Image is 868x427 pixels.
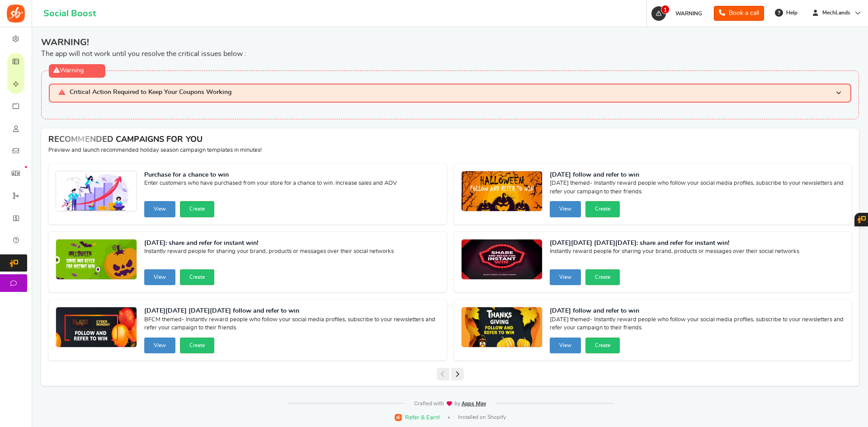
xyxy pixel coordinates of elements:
[550,316,845,334] span: [DATE] themed- Instantly reward people who follow your social media profiles, subscribe to your n...
[144,269,175,285] button: View
[70,89,231,97] span: Critical Action Required to Keep Your Coupons Working
[550,179,845,197] span: [DATE] themed- Instantly reward people who follow your social media profiles, subscribe to your n...
[180,269,214,285] button: Create
[550,338,581,353] button: View
[144,307,439,316] strong: [DATE][DATE] [DATE][DATE] follow and refer to win
[180,338,214,353] button: Create
[56,239,137,280] img: Recommended Campaigns
[25,166,27,168] em: New
[56,171,137,212] img: Recommended Campaigns
[661,5,670,14] span: 1
[550,239,799,248] strong: [DATE][DATE] [DATE][DATE]: share and refer for instant win!
[144,201,175,217] button: View
[714,6,764,21] a: Book a call
[550,201,581,217] button: View
[48,146,852,155] p: Preview and launch recommended holiday season campaign templates in minutes!
[462,171,542,212] img: Recommended Campaigns
[43,9,96,19] h1: Social Boost
[144,179,397,197] span: Enter customers who have purchased from your store for a chance to win. Increase sales and AOV
[144,338,175,353] button: View
[144,248,394,266] span: Instantly reward people for sharing your brand, products or messages over their social networks
[144,171,397,180] strong: Purchase for a chance to win
[41,36,859,49] span: WARNING!
[550,307,845,316] strong: [DATE] follow and refer to win
[49,64,105,78] div: Warning
[144,316,439,334] span: BFCM themed- Instantly reward people who follow your social media profiles, subscribe to your new...
[144,239,394,248] strong: [DATE]: share and refer for instant win!
[784,9,797,17] span: Help
[585,201,620,217] button: Create
[550,248,799,266] span: Instantly reward people for sharing your brand, products or messages over their social networks
[585,269,620,285] button: Create
[651,6,707,21] a: 1 WARNING
[462,307,542,348] img: Recommended Campaigns
[550,269,581,285] button: View
[458,413,506,421] span: Installed on Shopify
[675,11,702,16] span: WARNING
[819,9,854,17] span: MechLands
[56,307,137,348] img: Recommended Campaigns
[395,413,440,422] a: Refer & Earn!
[462,239,542,280] img: Recommended Campaigns
[448,417,450,418] span: |
[550,171,845,180] strong: [DATE] follow and refer to win
[7,5,25,23] img: Social Boost
[414,401,487,407] img: img-footer.webp
[41,36,859,59] div: The app will not work until you resolve the critical issues below :
[771,5,802,20] a: Help
[180,201,214,217] button: Create
[585,338,620,353] button: Create
[48,136,852,145] h4: RECOMMENDED CAMPAIGNS FOR YOU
